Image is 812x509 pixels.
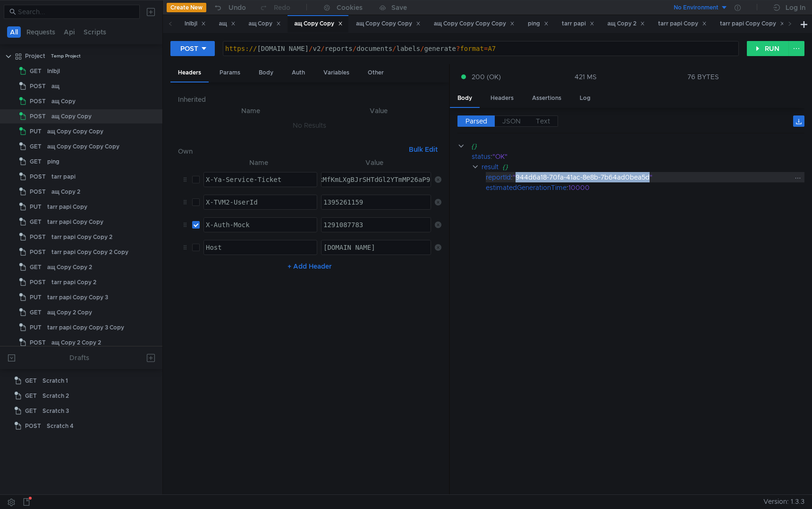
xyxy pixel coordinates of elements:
[178,94,441,105] h6: Inherited
[492,151,792,162] div: "OK"
[316,64,357,82] div: Variables
[472,151,804,162] div: :
[502,162,792,172] div: {}
[186,105,316,116] th: Name
[30,336,46,350] span: POST
[30,124,42,139] span: PUT
[25,419,41,433] span: POST
[51,275,96,289] div: tarr papi Copy 2
[486,182,804,193] div: :
[42,404,69,418] div: Scratch 3
[316,105,441,116] th: Value
[81,26,109,38] button: Scripts
[786,2,805,13] div: Log In
[482,162,499,172] div: result
[25,374,37,388] span: GET
[572,90,598,107] div: Log
[562,19,594,29] div: tarr papi
[219,19,236,29] div: ащ
[568,182,795,193] div: 10000
[61,26,78,38] button: Api
[42,374,68,388] div: Scratch 1
[356,19,421,29] div: ащ Copy Copy Copy
[47,200,87,214] div: tarr papi Copy
[30,140,42,154] span: GET
[465,117,487,125] span: Parsed
[30,230,46,244] span: POST
[30,155,42,169] span: GET
[30,185,46,199] span: POST
[47,215,103,229] div: tarr papi Copy Copy
[687,73,719,81] div: 76 BYTES
[30,170,46,184] span: POST
[434,19,515,29] div: ащ Copy Copy Copy Copy
[25,49,45,63] div: Project
[18,7,134,17] input: Search...
[528,19,549,29] div: ping
[763,495,804,509] span: Version: 1.3.3
[7,26,21,38] button: All
[450,90,480,108] div: Body
[206,0,253,15] button: Undo
[47,155,59,169] div: ping
[337,2,363,13] div: Cookies
[317,157,431,168] th: Value
[30,109,46,123] span: POST
[30,305,42,320] span: GET
[513,172,792,182] div: "944d6a18-70fa-41ac-8e8b-7b64ad0bea5d"
[178,146,405,157] h6: Own
[30,200,42,214] span: PUT
[405,144,441,155] button: Bulk Edit
[293,121,326,130] nz-embed-empty: No Results
[720,19,785,29] div: tarr papi Copy Copy
[51,94,76,108] div: ащ Copy
[51,185,80,199] div: ащ Copy 2
[51,109,92,123] div: ащ Copy Copy
[483,90,521,107] div: Headers
[51,79,59,93] div: ащ
[51,230,112,244] div: tarr papi Copy Copy 2
[30,79,46,93] span: POST
[200,157,318,168] th: Name
[170,64,209,82] div: Headers
[25,389,37,403] span: GET
[575,73,597,81] div: 421 MS
[47,320,124,335] div: tarr papi Copy Copy 3 Copy
[51,245,128,259] div: tarr papi Copy Copy 2 Copy
[391,4,407,11] div: Save
[294,19,343,29] div: ащ Copy Copy
[30,94,46,108] span: POST
[30,290,42,304] span: PUT
[30,245,46,259] span: POST
[51,170,76,184] div: tarr papi
[251,64,281,82] div: Body
[747,41,789,56] button: RUN
[608,19,645,29] div: ащ Copy 2
[486,172,511,182] div: reportId
[47,64,60,78] div: lnlbjl
[180,43,198,54] div: POST
[658,19,707,29] div: tarr papi Copy
[47,140,119,154] div: ащ Copy Copy Copy Copy
[524,90,569,107] div: Assertions
[249,19,281,29] div: ащ Copy
[47,419,74,433] div: Scratch 4
[360,64,391,82] div: Other
[30,215,42,229] span: GET
[47,290,108,304] div: tarr papi Copy Copy 3
[472,72,501,82] span: 200 (OK)
[253,0,297,15] button: Redo
[536,117,550,125] span: Text
[30,275,46,289] span: POST
[25,404,37,418] span: GET
[212,64,248,82] div: Params
[30,64,42,78] span: GET
[47,124,103,139] div: ащ Copy Copy Copy
[167,3,206,12] button: Create New
[486,182,567,193] div: estimatedGenerationTime
[486,172,804,182] div: :
[284,261,336,272] button: + Add Header
[674,3,719,12] div: No Environment
[472,151,491,162] div: status
[51,49,81,63] div: Temp Project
